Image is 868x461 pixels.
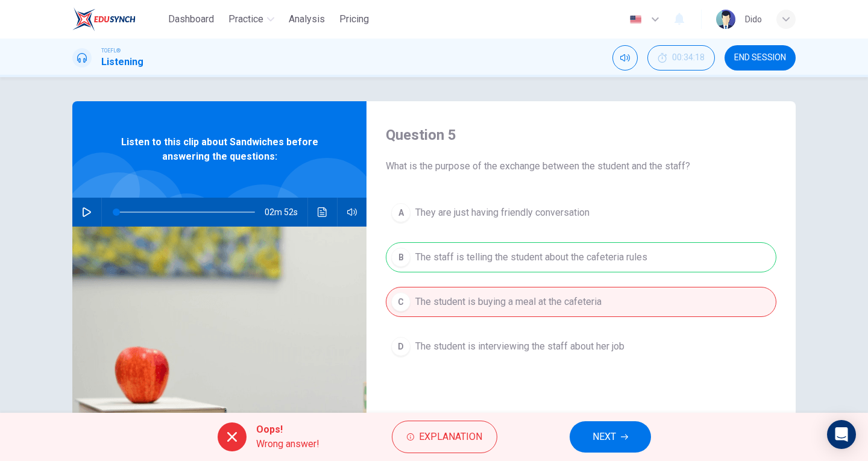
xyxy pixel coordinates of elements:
[593,428,616,445] span: NEXT
[228,12,263,27] span: Practice
[745,12,762,27] div: Dido
[313,198,332,227] button: Click to see the audio transcription
[72,7,163,31] a: EduSynch logo
[224,8,279,30] button: Practice
[256,422,319,437] span: Oops!
[628,15,643,24] img: en
[112,135,327,164] span: Listen to this clip about Sandwiches before answering the questions:
[570,421,651,453] button: NEXT
[386,159,776,174] span: What is the purpose of the exchange between the student and the staff?
[672,53,705,63] span: 00:34:18
[647,45,715,71] div: Hide
[827,420,856,449] div: Open Intercom Messenger
[335,8,374,30] button: Pricing
[647,45,715,71] button: 00:34:18
[419,428,482,445] span: Explanation
[386,125,776,145] h4: Question 5
[392,421,497,453] button: Explanation
[284,8,330,30] button: Analysis
[725,45,796,71] button: END SESSION
[163,8,219,30] button: Dashboard
[612,45,638,71] div: Mute
[716,10,735,29] img: Profile picture
[339,12,369,27] span: Pricing
[265,198,307,227] span: 02m 52s
[289,12,325,27] span: Analysis
[168,12,214,27] span: Dashboard
[101,46,121,55] span: TOEFL®
[101,55,143,69] h1: Listening
[256,437,319,451] span: Wrong answer!
[72,7,136,31] img: EduSynch logo
[734,53,786,63] span: END SESSION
